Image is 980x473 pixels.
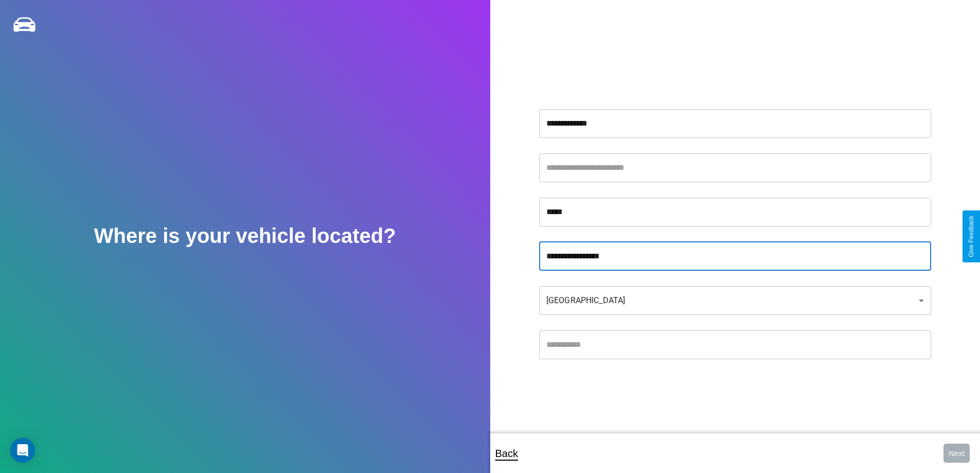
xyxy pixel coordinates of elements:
h2: Where is your vehicle located? [94,224,396,248]
div: [GEOGRAPHIC_DATA] [539,286,931,315]
div: Give Feedback [968,216,975,257]
button: Next [943,444,970,463]
p: Back [495,444,518,463]
div: Open Intercom Messenger [10,438,35,463]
